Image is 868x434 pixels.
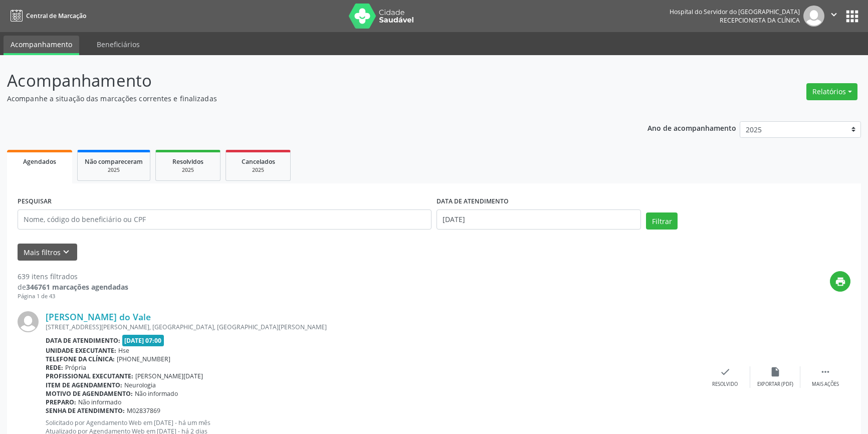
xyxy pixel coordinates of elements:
[85,166,143,174] div: 2025
[233,166,283,174] div: 2025
[122,335,164,346] span: [DATE] 07:00
[90,36,147,53] a: Beneficiários
[7,68,605,93] p: Acompanhamento
[843,8,861,25] button: apps
[18,209,431,230] input: Nome, código do beneficiário ou CPF
[46,323,700,331] div: [STREET_ADDRESS][PERSON_NAME], [GEOGRAPHIC_DATA], [GEOGRAPHIC_DATA][PERSON_NAME]
[124,381,156,389] span: Neurologia
[46,355,115,363] b: Telefone da clínica:
[135,372,203,380] span: [PERSON_NAME][DATE]
[46,398,76,406] b: Preparo:
[46,381,122,389] b: Item de agendamento:
[18,194,52,209] label: PESQUISAR
[828,9,839,20] i: 
[242,157,275,166] span: Cancelados
[117,355,170,363] span: [PHONE_NUMBER]
[720,16,800,25] span: Recepcionista da clínica
[770,366,781,377] i: insert_drive_file
[18,292,128,301] div: Página 1 de 43
[647,121,736,134] p: Ano de acompanhamento
[26,12,86,20] span: Central de Marcação
[85,157,143,166] span: Não compareceram
[46,363,63,372] b: Rede:
[4,36,79,55] a: Acompanhamento
[46,346,116,355] b: Unidade executante:
[646,212,678,230] button: Filtrar
[437,194,509,209] label: DATA DE ATENDIMENTO
[172,157,203,166] span: Resolvidos
[812,381,839,388] div: Mais ações
[46,389,133,398] b: Motivo de agendamento:
[46,311,151,322] a: [PERSON_NAME] do Vale
[830,271,850,292] button: print
[18,282,128,292] div: de
[18,244,77,261] button: Mais filtroskeyboard_arrow_down
[26,282,128,292] strong: 346761 marcações agendadas
[18,271,128,282] div: 639 itens filtrados
[18,311,39,332] img: img
[835,276,846,287] i: print
[118,346,129,355] span: Hse
[7,93,605,104] p: Acompanhe a situação das marcações correntes e finalizadas
[824,6,843,27] button: 
[46,406,125,415] b: Senha de atendimento:
[820,366,831,377] i: 
[720,366,731,377] i: check
[757,381,793,388] div: Exportar (PDF)
[670,8,800,16] div: Hospital do Servidor do [GEOGRAPHIC_DATA]
[61,247,72,258] i: keyboard_arrow_down
[23,157,56,166] span: Agendados
[7,8,86,24] a: Central de Marcação
[712,381,738,388] div: Resolvido
[78,398,121,406] span: Não informado
[46,372,133,380] b: Profissional executante:
[135,389,178,398] span: Não informado
[46,336,120,345] b: Data de atendimento:
[127,406,160,415] span: M02837869
[803,6,824,27] img: img
[65,363,86,372] span: Própria
[437,209,641,230] input: Selecione um intervalo
[163,166,213,174] div: 2025
[806,83,857,100] button: Relatórios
